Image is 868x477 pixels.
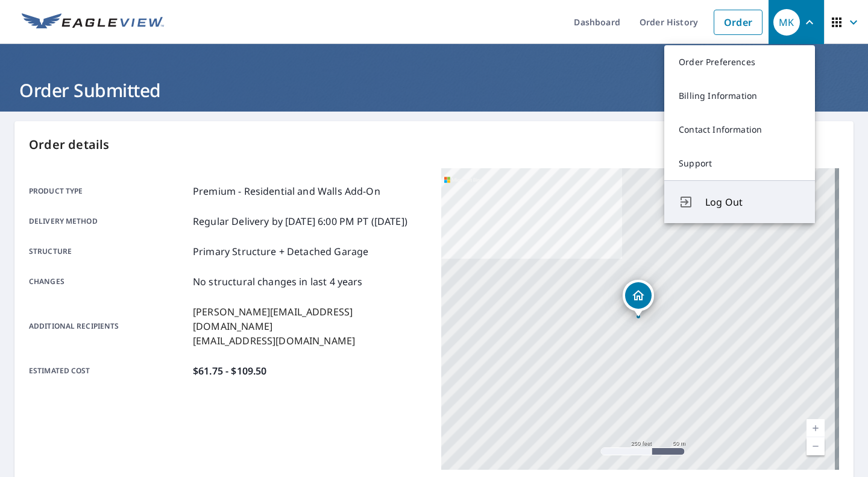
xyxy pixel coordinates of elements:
span: Log Out [705,195,800,209]
p: Delivery method [29,214,188,229]
h1: Order Submitted [14,78,854,103]
p: Order details [29,136,839,154]
a: Order Preferences [664,45,815,79]
img: EV Logo [22,13,164,31]
p: Structure [29,244,188,259]
a: Contact Information [664,113,815,147]
a: Current Level 17, Zoom Out [807,437,825,455]
p: Additional recipients [29,305,188,348]
p: [EMAIL_ADDRESS][DOMAIN_NAME] [193,333,427,348]
p: Regular Delivery by [DATE] 6:00 PM PT ([DATE]) [193,214,407,229]
p: $61.75 - $109.50 [193,364,266,378]
p: [PERSON_NAME][EMAIL_ADDRESS][DOMAIN_NAME] [193,305,427,333]
p: Primary Structure + Detached Garage [193,244,368,259]
a: Support [664,147,815,180]
a: Current Level 17, Zoom In [807,419,825,437]
p: No structural changes in last 4 years [193,274,363,289]
div: MK [773,9,800,36]
a: Order [714,10,763,35]
p: Changes [29,274,188,289]
button: Log Out [664,180,815,223]
a: Billing Information [664,79,815,113]
p: Premium - Residential and Walls Add-On [193,184,380,198]
p: Product type [29,184,188,198]
p: Estimated cost [29,364,188,378]
div: Dropped pin, building 1, Residential property, 15 Schuyler Ct Newark, DE 19702 [623,280,654,317]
